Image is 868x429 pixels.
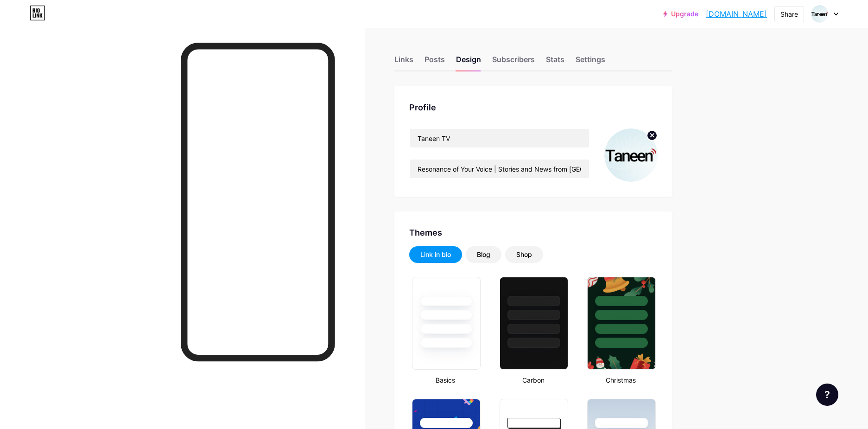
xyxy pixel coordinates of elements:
div: Design [456,54,481,70]
div: Basics [409,375,482,385]
div: Settings [576,54,605,70]
div: Profile [409,101,658,114]
div: Blog [477,250,490,259]
div: Posts [424,54,445,70]
img: taneentv [811,5,829,23]
a: Upgrade [663,10,698,18]
div: Themes [409,226,658,239]
div: Carbon [497,375,570,385]
div: Share [780,9,798,19]
div: Links [394,54,413,70]
div: Christmas [584,375,657,385]
div: Shop [516,250,532,259]
div: Link in bio [420,250,451,259]
input: Bio [410,160,589,178]
a: [DOMAIN_NAME] [706,8,767,19]
div: Stats [546,54,564,70]
input: Name [410,129,589,147]
img: taneentv [604,128,658,182]
div: Subscribers [492,54,535,70]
